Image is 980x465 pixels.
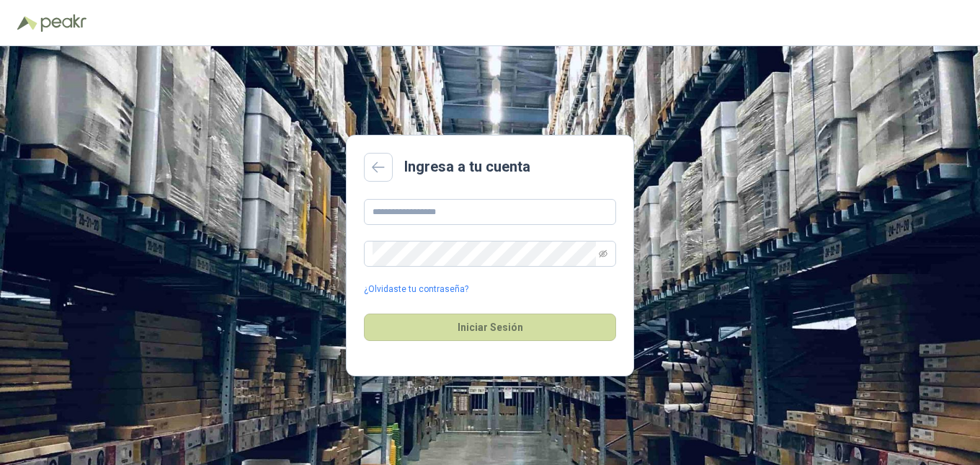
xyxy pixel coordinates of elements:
a: ¿Olvidaste tu contraseña? [364,283,468,296]
button: Iniciar Sesión [364,314,616,341]
h2: Ingresa a tu cuenta [404,156,530,178]
span: eye-invisible [599,249,607,258]
img: Peakr [40,14,86,32]
img: Logo [17,16,37,30]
